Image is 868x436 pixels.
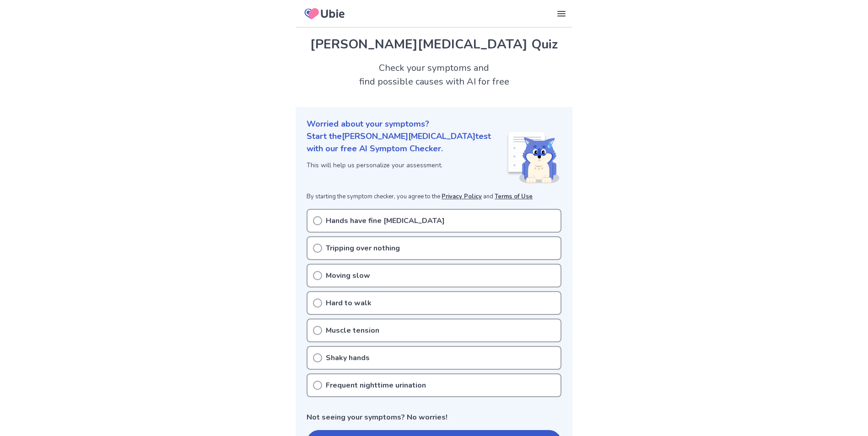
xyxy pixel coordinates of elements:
[307,192,561,202] p: By starting the symptom checker, you agree to the and
[307,412,561,423] p: Not seeing your symptoms? No worries!
[507,132,560,183] img: Shiba
[495,192,533,201] a: Terms of Use
[307,35,561,54] h1: [PERSON_NAME][MEDICAL_DATA] Quiz
[326,243,400,254] p: Tripping over nothing
[296,61,572,89] h2: Check your symptoms and find possible causes with AI for free
[326,352,370,363] p: Shaky hands
[326,298,372,308] p: Hard to walk
[307,160,507,170] p: This will help us personalize your assessment.
[326,215,445,226] p: Hands have fine [MEDICAL_DATA]
[326,380,426,391] p: Frequent nighttime urination
[442,192,482,201] a: Privacy Policy
[307,118,561,130] p: Worried about your symptoms?
[326,325,379,336] p: Muscle tension
[326,270,370,281] p: Moving slow
[307,130,507,155] p: Start the [PERSON_NAME][MEDICAL_DATA] test with our free AI Symptom Checker.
